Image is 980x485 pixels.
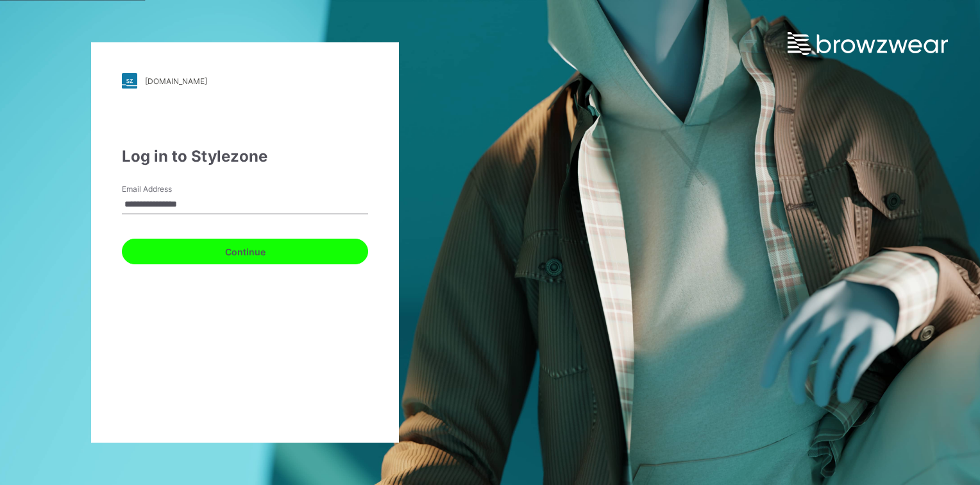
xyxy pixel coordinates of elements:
[122,183,212,195] label: Email Address
[122,73,137,89] img: stylezone-logo.562084cfcfab977791bfbf7441f1a819.svg
[788,32,948,55] img: browzwear-logo.e42bd6dac1945053ebaf764b6aa21510.svg
[122,73,368,89] a: [DOMAIN_NAME]
[122,239,368,264] button: Continue
[122,145,368,168] div: Log in to Stylezone
[145,76,207,86] div: [DOMAIN_NAME]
